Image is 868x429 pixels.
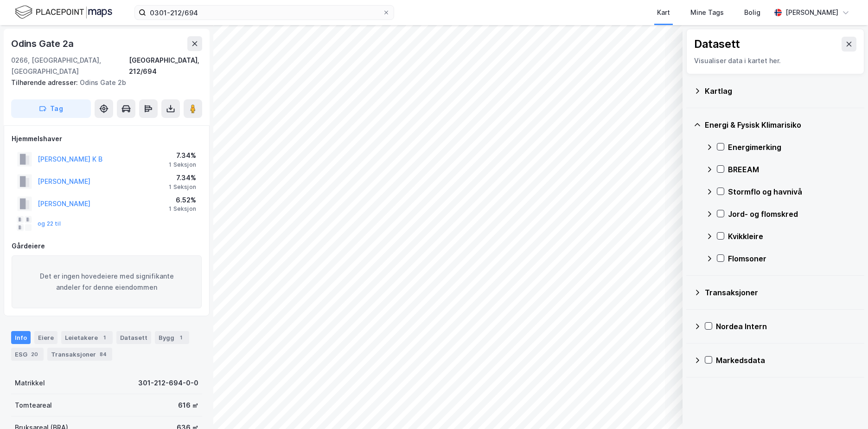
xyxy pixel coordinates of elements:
[728,253,857,264] div: Flomsoner
[15,377,45,389] div: Matrikkel
[11,36,75,51] div: Odins Gate 2a
[116,331,151,344] div: Datasett
[34,331,57,344] div: Eiere
[12,133,202,144] div: Hjemmelshaver
[11,78,80,86] span: Tilhørende adresser:
[100,333,109,342] div: 1
[11,99,91,118] button: Tag
[98,350,108,359] div: 84
[129,55,202,77] div: [GEOGRAPHIC_DATA], 212/694
[716,355,857,366] div: Markedsdata
[61,331,113,344] div: Leietakere
[169,161,196,169] div: 1 Seksjon
[728,186,857,197] div: Stormflo og havnivå
[690,7,724,18] div: Mine Tags
[29,350,40,359] div: 20
[744,7,760,18] div: Bolig
[11,77,195,88] div: Odins Gate 2b
[12,255,202,308] div: Det er ingen hovedeiere med signifikante andeler for denne eiendommen
[728,231,857,242] div: Kvikkleire
[12,240,202,252] div: Gårdeiere
[169,183,196,191] div: 1 Seksjon
[47,348,112,361] div: Transaksjoner
[728,208,857,220] div: Jord- og flomskred
[11,348,44,361] div: ESG
[169,195,196,206] div: 6.52%
[178,400,198,411] div: 616 ㎡
[785,7,838,18] div: [PERSON_NAME]
[169,150,196,161] div: 7.34%
[694,55,856,66] div: Visualiser data i kartet her.
[169,205,196,213] div: 1 Seksjon
[176,333,185,342] div: 1
[728,164,857,175] div: BREEAM
[705,85,857,97] div: Kartlag
[822,384,868,429] iframe: Chat Widget
[138,377,198,389] div: 301-212-694-0-0
[716,321,857,332] div: Nordea Intern
[11,331,31,344] div: Info
[705,119,857,130] div: Energi & Fysisk Klimarisiko
[169,172,196,183] div: 7.34%
[155,331,189,344] div: Bygg
[705,287,857,298] div: Transaksjoner
[657,7,670,18] div: Kart
[728,142,857,153] div: Energimerking
[146,6,383,19] input: Søk på adresse, matrikkel, gårdeiere, leietakere eller personer
[11,55,129,77] div: 0266, [GEOGRAPHIC_DATA], [GEOGRAPHIC_DATA]
[15,400,52,411] div: Tomteareal
[694,37,740,52] div: Datasett
[15,4,112,20] img: logo.f888ab2527a4732fd821a326f86c7f29.svg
